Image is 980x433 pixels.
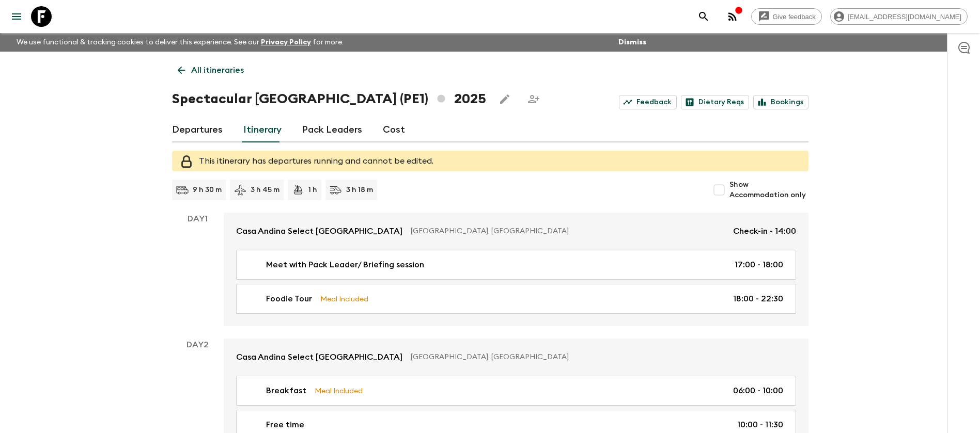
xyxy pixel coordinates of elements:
p: Breakfast [266,384,306,397]
p: [GEOGRAPHIC_DATA], [GEOGRAPHIC_DATA] [411,352,788,362]
p: Day 2 [172,339,224,351]
a: Privacy Policy [261,39,311,46]
a: Cost [383,118,405,142]
p: 17:00 - 18:00 [735,259,783,271]
a: BreakfastMeal Included06:00 - 10:00 [236,376,796,406]
p: 06:00 - 10:00 [733,384,783,397]
p: 18:00 - 22:30 [733,293,783,305]
p: Check-in - 14:00 [733,225,796,237]
a: Give feedback [751,8,822,25]
p: 1 h [308,185,317,195]
p: Free time [266,419,304,431]
p: 3 h 45 m [251,185,279,195]
p: Meal Included [315,385,363,396]
button: Edit this itinerary [494,89,515,109]
p: Meet with Pack Leader/ Briefing session [266,259,424,271]
p: We use functional & tracking cookies to deliver this experience. See our for more. [12,33,348,52]
p: 9 h 30 m [193,185,222,195]
a: Feedback [619,95,677,109]
a: Departures [172,118,223,142]
p: Day 1 [172,213,224,225]
p: [GEOGRAPHIC_DATA], [GEOGRAPHIC_DATA] [411,226,725,236]
a: Casa Andina Select [GEOGRAPHIC_DATA][GEOGRAPHIC_DATA], [GEOGRAPHIC_DATA] [224,339,808,376]
p: Casa Andina Select [GEOGRAPHIC_DATA] [236,351,402,363]
a: All itineraries [172,60,250,81]
a: Meet with Pack Leader/ Briefing session17:00 - 18:00 [236,250,796,280]
h1: Spectacular [GEOGRAPHIC_DATA] (PE1) 2025 [172,89,486,109]
span: This itinerary has departures running and cannot be edited. [199,157,433,165]
span: Give feedback [767,13,821,21]
p: 3 h 18 m [346,185,373,195]
span: Show Accommodation only [729,180,808,200]
span: [EMAIL_ADDRESS][DOMAIN_NAME] [842,13,967,21]
p: Foodie Tour [266,293,312,305]
a: Bookings [753,95,808,109]
span: Share this itinerary [523,89,544,109]
a: Casa Andina Select [GEOGRAPHIC_DATA][GEOGRAPHIC_DATA], [GEOGRAPHIC_DATA]Check-in - 14:00 [224,213,808,250]
p: 10:00 - 11:30 [737,419,783,431]
a: Pack Leaders [302,118,362,142]
a: Dietary Reqs [681,95,749,109]
p: Casa Andina Select [GEOGRAPHIC_DATA] [236,225,402,237]
p: Meal Included [320,293,368,304]
button: Dismiss [616,35,649,50]
a: Foodie TourMeal Included18:00 - 22:30 [236,284,796,314]
div: [EMAIL_ADDRESS][DOMAIN_NAME] [830,8,968,25]
p: All itineraries [191,64,244,76]
a: Itinerary [243,118,282,142]
button: menu [6,6,27,27]
button: search adventures [693,6,714,27]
